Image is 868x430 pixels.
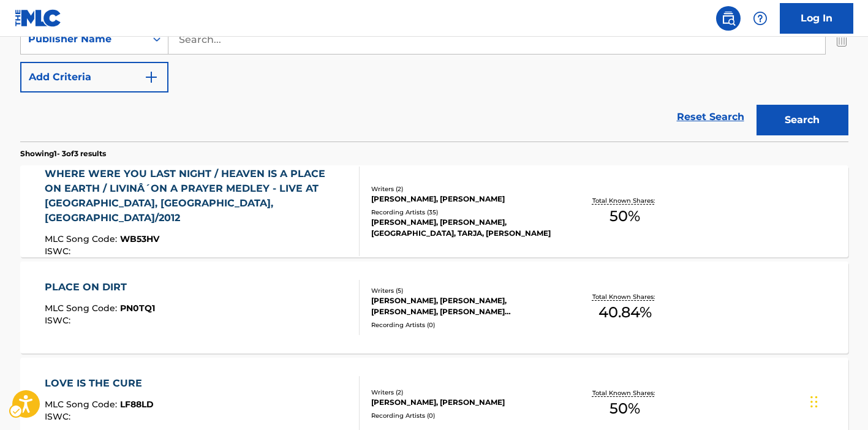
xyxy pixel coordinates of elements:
div: [PERSON_NAME], [PERSON_NAME], [PERSON_NAME], [PERSON_NAME] [PERSON_NAME], [PERSON_NAME] [371,295,556,317]
img: Delete Criterion [835,24,848,55]
div: Writers ( 2 ) [371,388,556,397]
span: PN0TQ1 [120,303,155,314]
span: ISWC : [45,315,74,326]
p: Total Known Shares: [592,196,658,205]
div: [PERSON_NAME], [PERSON_NAME] [371,194,556,205]
div: Recording Artists ( 35 ) [371,208,556,217]
div: Chat Widget [807,371,868,430]
a: Reset Search [671,104,750,130]
div: PLACE ON DIRT [45,280,155,295]
div: [PERSON_NAME], [PERSON_NAME], [GEOGRAPHIC_DATA], TARJA, [PERSON_NAME] [371,217,556,239]
div: Recording Artists ( 0 ) [371,320,556,330]
iframe: Hubspot Iframe [807,371,868,430]
a: Log In [780,3,853,34]
span: MLC Song Code : [45,399,120,410]
input: Search... [168,25,825,54]
img: search [721,11,736,26]
span: WB53HV [120,233,159,244]
div: Writers ( 2 ) [371,184,556,194]
img: 9d2ae6d4665cec9f34b9.svg [144,70,159,85]
p: Total Known Shares: [592,292,658,301]
span: 50 % [609,398,640,420]
span: 50 % [609,205,640,227]
div: Publisher Name [28,32,138,47]
span: ISWC : [45,411,74,422]
span: ISWC : [45,246,74,257]
span: MLC Song Code : [45,233,120,244]
p: Showing 1 - 3 of 3 results [20,148,106,159]
span: 40.84 % [598,301,652,323]
a: PLACE ON DIRTMLC Song Code:PN0TQ1ISWC:Writers (5)[PERSON_NAME], [PERSON_NAME], [PERSON_NAME], [PE... [20,262,848,353]
button: Add Criteria [20,62,168,92]
button: Search [757,105,848,135]
div: WHERE WERE YOU LAST NIGHT / HEAVEN IS A PLACE ON EARTH / LIVINÂ´ON A PRAYER MEDLEY - LIVE AT [GEO... [45,167,349,225]
span: MLC Song Code : [45,303,120,314]
div: Recording Artists ( 0 ) [371,411,556,420]
span: LF88LD [120,399,154,410]
p: Total Known Shares: [592,388,658,398]
div: Drag [810,383,818,420]
a: WHERE WERE YOU LAST NIGHT / HEAVEN IS A PLACE ON EARTH / LIVINÂ´ON A PRAYER MEDLEY - LIVE AT [GEO... [20,165,848,257]
div: LOVE IS THE CURE [45,376,154,391]
div: Writers ( 5 ) [371,286,556,295]
img: MLC Logo [15,9,62,27]
img: help [753,11,768,26]
div: [PERSON_NAME], [PERSON_NAME] [371,397,556,408]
